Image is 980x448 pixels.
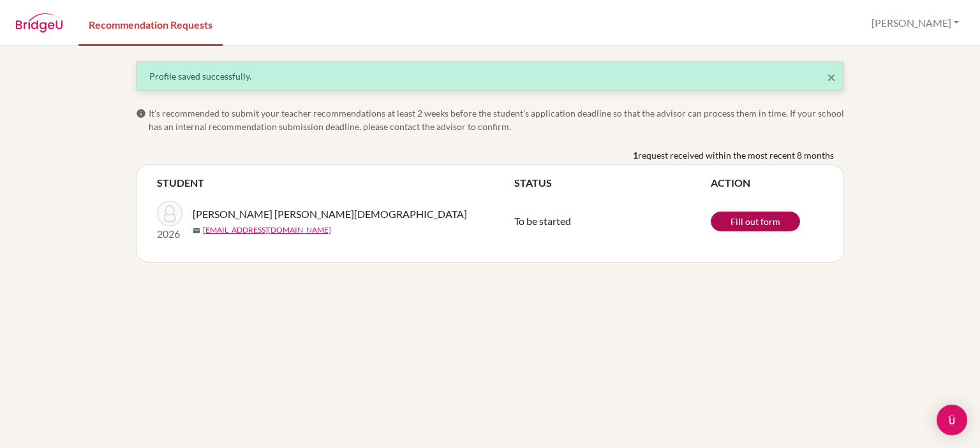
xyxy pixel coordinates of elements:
[203,224,331,236] a: [EMAIL_ADDRESS][DOMAIN_NAME]
[638,148,834,162] span: request received within the most recent 8 months
[193,206,467,222] span: [PERSON_NAME] [PERSON_NAME][DEMOGRAPHIC_DATA]
[711,175,823,191] th: ACTION
[193,227,200,235] span: mail
[827,68,836,86] span: ×
[514,215,571,227] span: To be started
[633,148,638,162] b: 1
[15,13,63,33] img: BridgeU logo
[157,175,514,191] th: STUDENT
[78,2,223,46] a: Recommendation Requests
[937,405,967,435] div: Open Intercom Messenger
[827,69,836,85] button: Close
[711,212,800,231] a: Fill out form
[157,201,182,226] img: RAMOS ESPINAL, SOLANGEL
[149,106,844,133] span: It’s recommended to submit your teacher recommendations at least 2 weeks before the student’s app...
[136,108,146,119] span: info
[149,69,831,83] div: Profile saved successfully.
[514,175,711,191] th: STATUS
[866,11,965,35] button: [PERSON_NAME]
[157,226,182,242] p: 2026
